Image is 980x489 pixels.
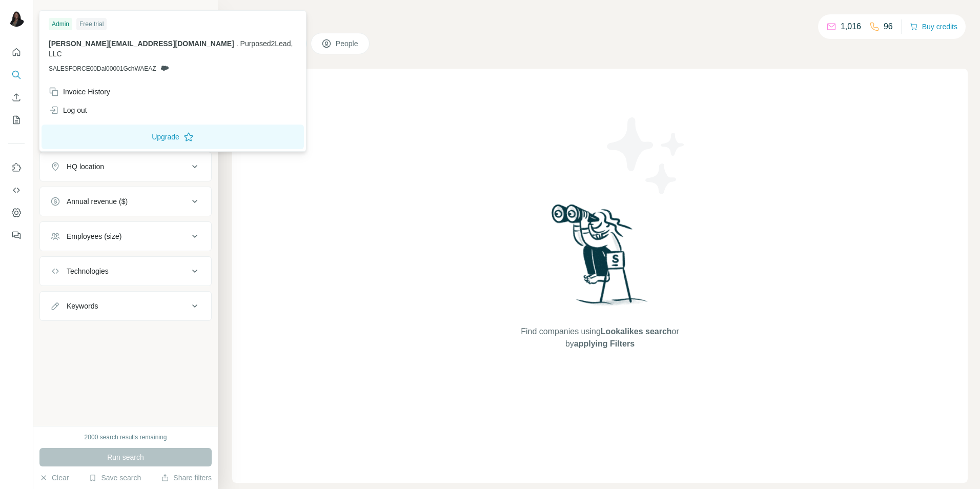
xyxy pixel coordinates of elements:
[8,88,25,107] button: Enrich CSV
[574,339,635,348] span: applying Filters
[161,473,212,483] button: Share filters
[49,18,72,30] div: Admin
[600,110,692,202] img: Surfe Illustration - Stars
[8,10,25,27] img: Avatar
[8,158,25,177] button: Use Surfe on LinkedIn
[232,12,968,27] h4: Search
[40,259,211,283] button: Technologies
[49,87,110,97] div: Invoice History
[8,111,25,129] button: My lists
[884,21,893,33] p: 96
[40,189,211,214] button: Annual revenue ($)
[89,473,141,483] button: Save search
[39,9,72,18] div: New search
[178,6,218,22] button: Hide
[49,39,234,48] span: [PERSON_NAME][EMAIL_ADDRESS][DOMAIN_NAME]
[49,105,87,115] div: Log out
[42,125,304,149] button: Upgrade
[40,294,211,318] button: Keywords
[67,231,121,241] div: Employees (size)
[910,19,957,34] button: Buy credits
[67,161,104,172] div: HQ location
[67,301,98,311] div: Keywords
[76,18,107,30] div: Free trial
[40,154,211,179] button: HQ location
[518,325,682,350] span: Find companies using or by
[67,196,128,207] div: Annual revenue ($)
[236,39,238,48] span: .
[49,64,156,73] span: SALESFORCE00Dal00001GchWAEAZ
[8,203,25,222] button: Dashboard
[601,327,672,336] span: Lookalikes search
[336,38,359,49] span: People
[8,66,25,84] button: Search
[85,433,167,442] div: 2000 search results remaining
[39,473,69,483] button: Clear
[40,224,211,249] button: Employees (size)
[8,181,25,199] button: Use Surfe API
[67,266,109,276] div: Technologies
[841,21,861,33] p: 1,016
[547,201,654,316] img: Surfe Illustration - Woman searching with binoculars
[8,226,25,244] button: Feedback
[8,43,25,62] button: Quick start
